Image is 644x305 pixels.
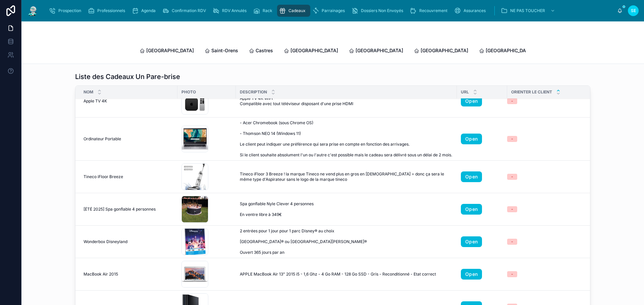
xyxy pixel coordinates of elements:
a: [GEOGRAPHIC_DATA] [349,45,403,58]
a: Dossiers Non Envoyés [350,5,408,17]
a: [GEOGRAPHIC_DATA] [414,45,468,58]
a: Open [461,134,482,144]
div: - [511,174,513,180]
span: Assurances [464,8,486,13]
a: Cadeaux [277,5,310,17]
span: [GEOGRAPHIC_DATA] [290,47,338,54]
span: Apple TV 4K [84,98,107,104]
a: RDV Annulés [211,5,251,17]
a: Professionnels [86,5,130,17]
a: Open [461,96,482,106]
a: Open [461,171,482,182]
span: Agenda [141,8,156,13]
span: Confirmation RDV [172,8,206,13]
span: Apple TV 4K WiFi Compatible avec tout téléviseur disposant d'une prise HDMI [240,96,387,106]
span: RDV Annulés [222,8,247,13]
a: Castres [249,45,273,58]
span: SE [631,8,636,13]
span: Tineco iFloor Breeze [84,174,123,179]
span: Photo [181,89,196,95]
span: Orienter le client [511,89,552,95]
span: Rack [263,8,272,13]
span: Ordinateur Portable [84,136,121,142]
div: - [511,98,513,104]
span: APPLE MacBook Air 13" 2015 i5 - 1,6 Ghz - 4 Go RAM - 128 Go SSD - Gris - Reconditionné - Etat cor... [240,272,436,277]
div: - [511,271,513,277]
span: Description [240,89,267,95]
span: Tineco iFloor 3 Breeze ! la marque Tineco ne vend plus en gros en [DEMOGRAPHIC_DATA] = donc ça se... [240,171,453,182]
span: URL [461,89,469,95]
a: Open [461,236,482,247]
span: Wonderbox Disneyland [84,239,127,244]
span: Nom [84,89,93,95]
span: NE PAS TOUCHER [510,8,545,13]
a: [GEOGRAPHIC_DATA] [140,45,194,58]
div: - [511,136,513,142]
span: [GEOGRAPHIC_DATA] [486,47,533,54]
a: Open [461,204,482,215]
span: Professionnels [97,8,125,13]
span: Castres [256,47,273,54]
span: Saint-Orens [211,47,238,54]
div: - [511,206,513,212]
span: Dossiers Non Envoyés [361,8,403,13]
a: Parrainages [310,5,350,17]
span: [GEOGRAPHIC_DATA] [421,47,468,54]
span: Parrainages [322,8,345,13]
span: Spa gonflable Nyle Clever 4 personnes En ventre libre à 349€ [240,201,357,217]
a: Recouvrement [408,5,452,17]
a: [GEOGRAPHIC_DATA] [284,45,338,58]
a: Confirmation RDV [160,5,211,17]
span: 2 entrées pour 1 jour pour 1 parc Disney® au choix [GEOGRAPHIC_DATA]® ou [GEOGRAPHIC_DATA][PERSON... [240,228,453,255]
a: Prospection [47,5,86,17]
div: - [511,239,513,245]
span: Recouvrement [419,8,447,13]
a: NE PAS TOUCHER [499,5,558,17]
span: Cadeaux [288,8,306,13]
span: Prospection [58,8,81,13]
a: [GEOGRAPHIC_DATA] [479,45,533,58]
span: [GEOGRAPHIC_DATA] [146,47,194,54]
span: MacBook Air 2015 [84,272,118,277]
a: Rack [251,5,277,17]
a: Assurances [452,5,490,17]
span: - Acer Chromebook (sous Chrome OS) - Thomson NEO 14 (Windows 11) Le client peut indiquer une préf... [240,120,453,158]
a: Agenda [130,5,160,17]
span: [ÉTÉ 2025] Spa gonflable 4 personnes [84,207,156,212]
a: Open [461,269,482,280]
img: App logo [27,5,39,16]
div: scrollable content [44,3,617,18]
h1: Liste des Cadeaux Un Pare-brise [75,72,180,81]
span: [GEOGRAPHIC_DATA] [356,47,403,54]
a: Saint-Orens [205,45,238,58]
